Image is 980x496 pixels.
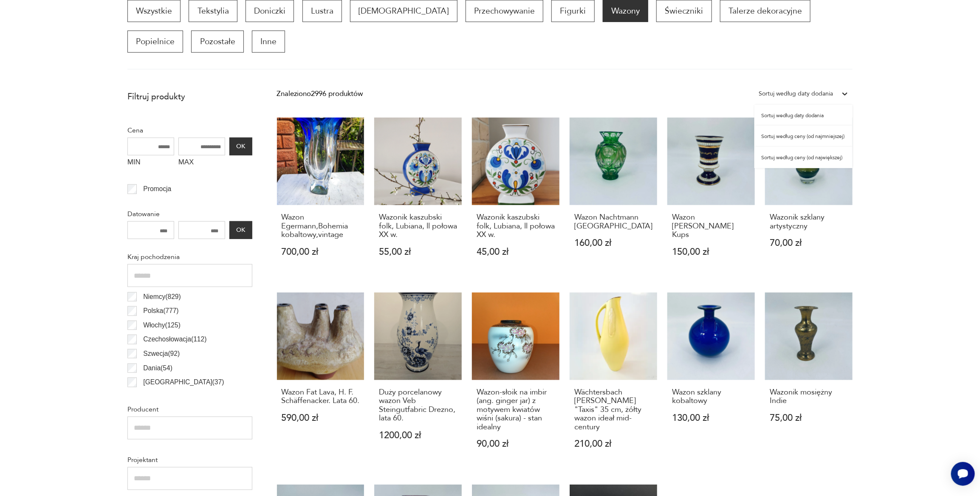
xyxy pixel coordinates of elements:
[143,377,224,388] p: [GEOGRAPHIC_DATA] ( 37 )
[477,213,555,239] h3: Wazonik kaszubski folk, Lubiana, ll połowa XX w.
[754,126,853,147] div: Sortuj według ceny (od najmniejszej)
[127,91,252,102] p: Filtruj produkty
[672,248,750,256] p: 150,00 zł
[754,105,853,126] div: Sortuj według daty dodania
[277,88,363,99] div: Znaleziono 2996 produktów
[472,293,559,468] a: Wazon-słoik na imbir (ang. ginger jar) z motywem kwiatów wiśni (sakura) - stan idealnyWazon-słoik...
[574,213,652,231] h3: Wazon Nachtmann [GEOGRAPHIC_DATA]
[672,414,750,423] p: 130,00 zł
[574,388,652,431] h3: Wächtersbach [PERSON_NAME] "Taxis" 35 cm, żółty wazon ideał mid-century
[127,404,252,415] p: Producent
[127,155,174,172] label: MIN
[229,138,252,155] button: OK
[143,334,206,345] p: Czechosłowacja ( 112 )
[574,239,652,248] p: 160,00 zł
[754,147,853,168] div: Sortuj według ceny (od największej)
[143,363,172,374] p: Dania ( 54 )
[127,251,252,262] p: Kraj pochodzenia
[143,348,180,359] p: Szwecja ( 92 )
[127,209,252,220] p: Datowanie
[951,462,975,486] iframe: Smartsupp widget button
[281,388,359,406] h3: Wazon Fat Lava, H. F. Schäffenacker. Lata 60.
[770,414,848,423] p: 75,00 zł
[191,31,243,53] a: Pozostałe
[667,293,755,468] a: Wazon szklany kobaltowyWazon szklany kobaltowy130,00 zł
[765,293,853,468] a: Wazonik mosiężny IndieWazonik mosiężny Indie75,00 zł
[252,31,285,53] a: Inne
[472,118,559,276] a: Wazonik kaszubski folk, Lubiana, ll połowa XX w.Wazonik kaszubski folk, Lubiana, ll połowa XX w.4...
[127,125,252,136] p: Cena
[143,291,181,302] p: Niemcy ( 829 )
[374,118,462,276] a: Wazonik kaszubski folk, Lubiana, ll połowa XX w.Wazonik kaszubski folk, Lubiana, ll połowa XX w.5...
[477,440,555,448] p: 90,00 zł
[281,248,359,256] p: 700,00 zł
[277,293,364,468] a: Wazon Fat Lava, H. F. Schäffenacker. Lata 60.Wazon Fat Lava, H. F. Schäffenacker. Lata 60.590,00 zł
[379,213,457,239] h3: Wazonik kaszubski folk, Lubiana, ll połowa XX w.
[759,88,833,99] div: Sortuj według daty dodania
[379,431,457,440] p: 1200,00 zł
[379,388,457,423] h3: Duży porcelanowy wazon Veb Steingutfabric Drezno, lata 60.
[127,31,183,53] a: Popielnice
[281,213,359,239] h3: Wazon Egermann,Bohemia kobaltowy,vintage
[570,293,657,468] a: Wächtersbach Ursula Fesca "Taxis" 35 cm, żółty wazon ideał mid-centuryWächtersbach [PERSON_NAME] ...
[477,248,555,256] p: 45,00 zł
[672,213,750,239] h3: Wazon [PERSON_NAME] Kups
[770,388,848,406] h3: Wazonik mosiężny Indie
[277,118,364,276] a: Wazon Egermann,Bohemia kobaltowy,vintageWazon Egermann,Bohemia kobaltowy,vintage700,00 zł
[229,221,252,239] button: OK
[770,213,848,231] h3: Wazonik szklany artystyczny
[667,118,755,276] a: Wazon Klaus Cutik KupsWazon [PERSON_NAME] Kups150,00 zł
[672,388,750,406] h3: Wazon szklany kobaltowy
[765,118,853,276] a: Wazonik szklany artystycznyWazonik szklany artystyczny70,00 zł
[281,414,359,423] p: 590,00 zł
[570,118,657,276] a: Wazon Nachtmann BambergWazon Nachtmann [GEOGRAPHIC_DATA]160,00 zł
[143,183,171,194] p: Promocja
[770,239,848,248] p: 70,00 zł
[143,320,181,331] p: Włochy ( 125 )
[143,391,177,402] p: Francja ( 34 )
[178,155,225,172] label: MAX
[477,388,555,431] h3: Wazon-słoik na imbir (ang. ginger jar) z motywem kwiatów wiśni (sakura) - stan idealny
[379,248,457,256] p: 55,00 zł
[374,293,462,468] a: Duży porcelanowy wazon Veb Steingutfabric Drezno, lata 60.Duży porcelanowy wazon Veb Steingutfabr...
[574,440,652,448] p: 210,00 zł
[127,454,252,465] p: Projektant
[143,305,178,316] p: Polska ( 777 )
